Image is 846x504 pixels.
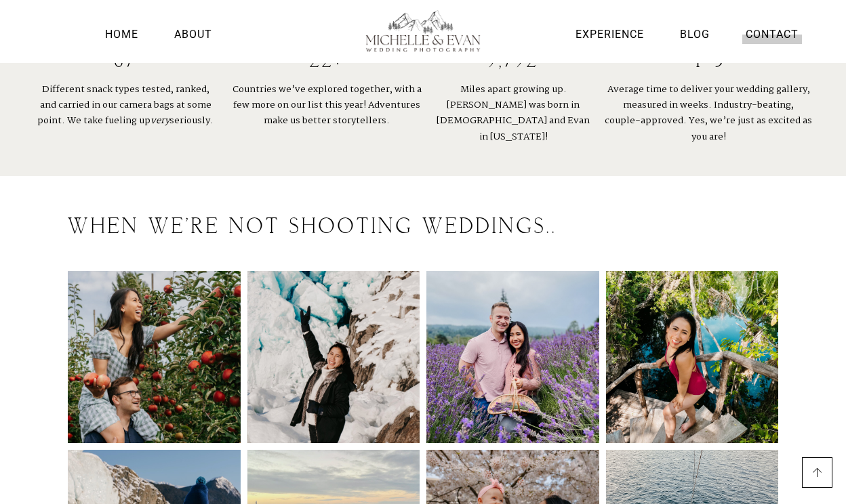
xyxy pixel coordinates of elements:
[605,71,813,156] p: Average time to deliver your wedding gallery, measured in weeks. Industry-beating, couple-approve...
[150,113,169,128] em: very
[33,71,218,140] p: Different snack types tested, ranked, and carried in our camera bags at some point. We take fueli...
[742,25,802,43] a: Contact
[677,25,713,43] a: Blog
[171,25,216,43] a: About
[572,25,647,43] a: Experience
[68,217,778,237] h2: WHEN WE'RE NOT SHOOTING WEDDINGS..
[232,71,422,140] p: Countries we’ve explored together, with a few more on our list this year! Adventures make us bett...
[102,25,142,43] a: Home
[436,71,591,156] p: Miles apart growing up. [PERSON_NAME] was born in [DEMOGRAPHIC_DATA] and Evan in [US_STATE]!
